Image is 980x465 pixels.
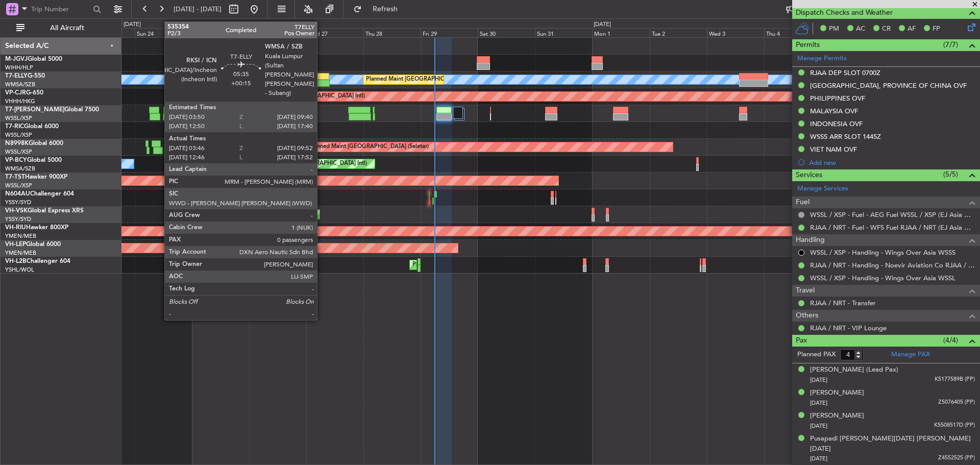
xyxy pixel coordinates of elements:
[943,39,958,50] span: (7/7)
[5,174,67,180] a: T7-TSTHawker 900XP
[810,434,975,454] div: Pusapadi [PERSON_NAME][DATE] [PERSON_NAME][DATE]
[796,169,822,181] span: Services
[11,20,111,36] button: All Aircraft
[412,257,573,273] div: Planned Maint [GEOGRAPHIC_DATA] ([GEOGRAPHIC_DATA])
[5,241,26,248] span: VH-LEP
[192,207,317,222] div: Unplanned Maint Sydney ([PERSON_NAME] Intl)
[810,68,880,77] div: RJAA DEP SLOT 0700Z
[366,72,604,87] div: Planned Maint [GEOGRAPHIC_DATA] (Sultan [PERSON_NAME] [PERSON_NAME] - Subang)
[5,215,31,223] a: YSSY/SYD
[829,24,839,34] span: PM
[809,158,975,167] div: Add new
[5,73,45,79] a: T7-ELLYG-550
[796,39,820,51] span: Permits
[810,376,827,384] span: [DATE]
[810,388,864,398] div: [PERSON_NAME]
[810,274,955,282] a: WSSL / XSP - Handling - Wings Over Asia WSSL
[309,139,429,155] div: Planned Maint [GEOGRAPHIC_DATA] (Seletar)
[796,310,818,322] span: Others
[810,145,857,154] div: VIET NAM OVF
[707,28,764,37] div: Wed 3
[5,81,35,88] a: WMSA/SZB
[810,94,865,103] div: PHILIPPINES OVF
[810,399,827,407] span: [DATE]
[192,28,249,37] div: Mon 25
[5,191,74,197] a: N604AUChallenger 604
[5,258,27,264] span: VH-L2B
[796,285,815,297] span: Travel
[363,28,421,37] div: Thu 28
[421,28,478,37] div: Fri 29
[810,132,881,141] div: WSSS ARR SLOT 1445Z
[5,241,61,248] a: VH-LEPGlobal 6000
[764,28,821,37] div: Thu 4
[810,248,955,257] a: WSSL / XSP - Handling - Wings Over Asia WSSS
[797,54,847,64] a: Manage Permits
[5,90,43,96] a: VP-CJRG-650
[27,25,108,32] span: All Aircraft
[252,55,379,70] div: Planned Maint [GEOGRAPHIC_DATA] (Halim Intl)
[5,174,25,180] span: T7-TST
[5,140,29,146] span: N8998K
[364,6,407,13] span: Refresh
[5,124,24,130] span: T7-RIC
[5,182,32,189] a: WSSL/XSP
[856,24,865,34] span: AC
[810,81,967,90] div: [GEOGRAPHIC_DATA], PROVINCE OF CHINA OVF
[810,261,975,270] a: RJAA / NRT - Handling - Noevir Aviation Co RJAA / NRT
[5,90,26,96] span: VP-CJR
[5,165,35,173] a: WMSA/SZB
[796,234,825,246] span: Handling
[934,421,975,430] span: K5508517D (PP)
[5,56,62,62] a: M-JGVJGlobal 5000
[5,56,28,62] span: M-JGVJ
[592,28,649,37] div: Mon 1
[891,350,930,360] a: Manage PAX
[810,119,863,128] div: INDONESIA OVF
[943,169,958,180] span: (5/5)
[796,335,807,347] span: Pax
[810,223,975,232] a: RJAA / NRT - Fuel - WFS Fuel RJAA / NRT (EJ Asia Only)
[135,28,192,37] div: Sun 24
[810,422,827,430] span: [DATE]
[935,375,975,384] span: K5177589B (PP)
[797,350,836,360] label: Planned PAX
[797,184,848,194] a: Manage Services
[174,5,222,14] span: [DATE] - [DATE]
[5,208,84,214] a: VH-VSKGlobal Express XRS
[5,97,35,105] a: VHHH/HKG
[650,28,707,37] div: Tue 2
[810,299,876,307] a: RJAA / NRT - Transfer
[5,131,32,139] a: WSSL/XSP
[5,148,32,156] a: WSSL/XSP
[810,365,898,375] div: [PERSON_NAME] (Lead Pax)
[308,257,426,273] div: Planned Maint Sydney ([PERSON_NAME] Intl)
[5,157,62,163] a: VP-BCYGlobal 5000
[5,73,28,79] span: T7-ELLY
[5,258,70,264] a: VH-L2BChallenger 604
[31,2,90,17] input: Trip Number
[535,28,592,37] div: Sun 31
[594,20,611,29] div: [DATE]
[5,107,64,113] span: T7-[PERSON_NAME]
[943,335,958,346] span: (4/4)
[5,124,59,130] a: T7-RICGlobal 6000
[938,398,975,407] span: Z5076405 (PP)
[810,455,827,462] span: [DATE]
[5,249,36,257] a: YMEN/MEB
[5,140,63,146] a: N8998KGlobal 6000
[796,197,810,208] span: Fuel
[810,324,887,332] a: RJAA / NRT - VIP Lounge
[478,28,535,37] div: Sat 30
[5,208,28,214] span: VH-VSK
[5,225,26,231] span: VH-RIU
[796,7,893,19] span: Dispatch Checks and Weather
[5,157,27,163] span: VP-BCY
[349,1,410,17] button: Refresh
[810,411,864,421] div: [PERSON_NAME]
[5,191,30,197] span: N604AU
[5,225,68,231] a: VH-RIUHawker 800XP
[197,156,367,172] div: Planned Maint [GEOGRAPHIC_DATA] ([GEOGRAPHIC_DATA] Intl)
[933,24,940,34] span: FP
[5,107,99,113] a: T7-[PERSON_NAME]Global 7500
